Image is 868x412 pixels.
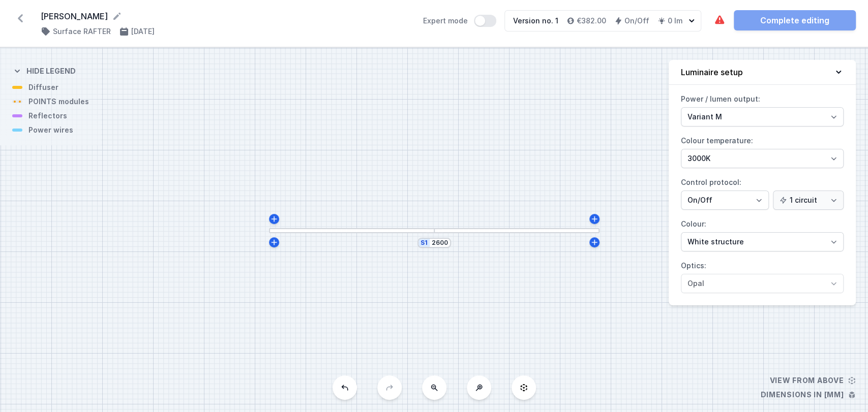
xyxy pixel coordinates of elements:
[432,239,448,247] input: Dimension [mm]
[681,107,844,126] select: Power / lumen output:
[513,16,558,26] div: Version no. 1
[681,91,844,126] label: Power / lumen output:
[423,15,496,27] label: Expert mode
[41,10,411,22] form: [PERSON_NAME]
[681,191,769,210] select: Control protocol:
[681,232,844,251] select: Colour:
[504,10,701,31] button: Version no. 1€382.00On/Off0 lm
[53,26,111,37] h4: Surface RAFTER
[474,15,496,27] button: Expert mode
[668,16,682,26] h4: 0 lm
[26,66,76,76] h4: Hide legend
[669,60,856,85] button: Luminaire setup
[12,58,76,82] button: Hide legend
[681,274,844,293] select: Optics:
[112,11,122,21] button: Rename project
[577,16,606,26] h4: €382.00
[624,16,649,26] h4: On/Off
[681,133,844,168] label: Colour temperature:
[681,174,844,210] label: Control protocol:
[773,191,844,210] select: Control protocol:
[681,216,844,251] label: Colour:
[681,258,844,293] label: Optics:
[681,66,743,78] h4: Luminaire setup
[131,26,155,37] h4: [DATE]
[681,149,844,168] select: Colour temperature:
